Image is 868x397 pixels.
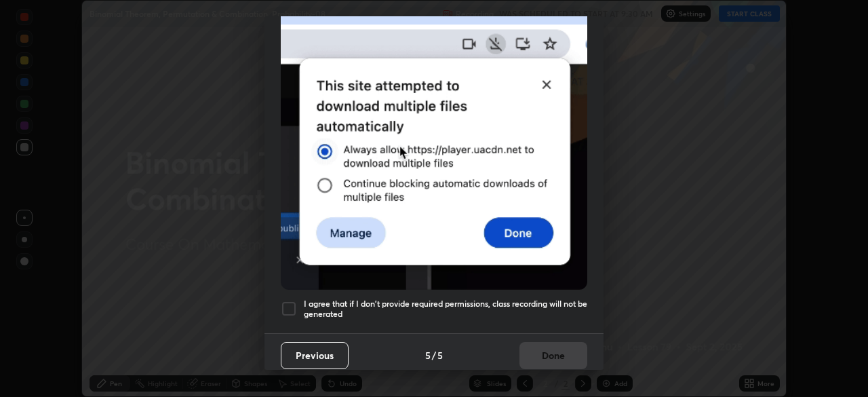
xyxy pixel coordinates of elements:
[425,348,431,362] h4: 5
[432,348,436,362] h4: /
[304,299,587,320] h5: I agree that if I don't provide required permissions, class recording will not be generated
[281,342,349,369] button: Previous
[437,348,443,362] h4: 5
